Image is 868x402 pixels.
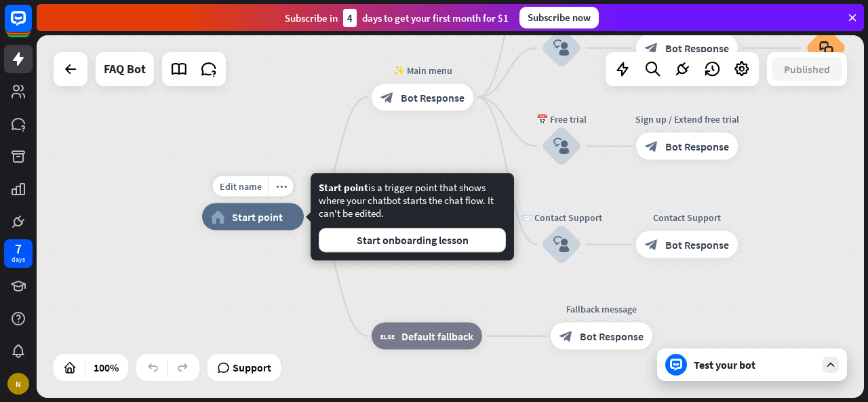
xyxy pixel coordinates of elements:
[11,5,52,46] button: Open LiveChat chat widget
[380,90,394,104] i: block_bot_response
[665,238,729,252] span: Bot Response
[521,113,602,126] div: 📅 Free trial
[645,238,658,252] i: block_bot_response
[7,373,29,395] div: N
[319,181,506,252] div: is a trigger point that shows where your chatbot starts the chat flow. It can't be edited.
[401,90,465,104] span: Bot Response
[559,329,573,343] i: block_bot_response
[343,9,357,27] div: 4
[519,7,599,28] div: Subscribe now
[665,140,729,153] span: Bot Response
[361,63,484,77] div: ✨ Main menu
[540,302,663,316] div: Fallback message
[819,41,833,56] i: block_faq
[90,357,123,378] div: 100%
[626,211,748,224] div: Contact Support
[380,329,395,343] i: block_fallback
[553,138,570,155] i: block_user_input
[694,358,816,371] div: Test your bot
[4,239,33,268] a: 7 days
[104,52,146,86] div: FAQ Bot
[220,180,262,193] span: Edit name
[772,57,842,81] button: Published
[232,210,283,224] span: Start point
[626,113,748,126] div: Sign up / Extend free trial
[580,329,644,343] span: Bot Response
[401,329,473,343] span: Default fallback
[319,228,506,252] button: Start onboarding lesson
[285,9,509,27] div: Subscribe in days to get your first month for $1
[665,41,729,55] span: Bot Response
[521,211,602,224] div: 📨 Contact Support
[211,210,225,224] i: home_2
[645,140,658,153] i: block_bot_response
[12,255,25,264] div: days
[233,357,271,378] span: Support
[15,243,22,255] div: 7
[645,41,658,55] i: block_bot_response
[319,181,368,194] span: Start point
[276,181,287,191] i: more_horiz
[553,237,570,253] i: block_user_input
[553,40,570,56] i: block_user_input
